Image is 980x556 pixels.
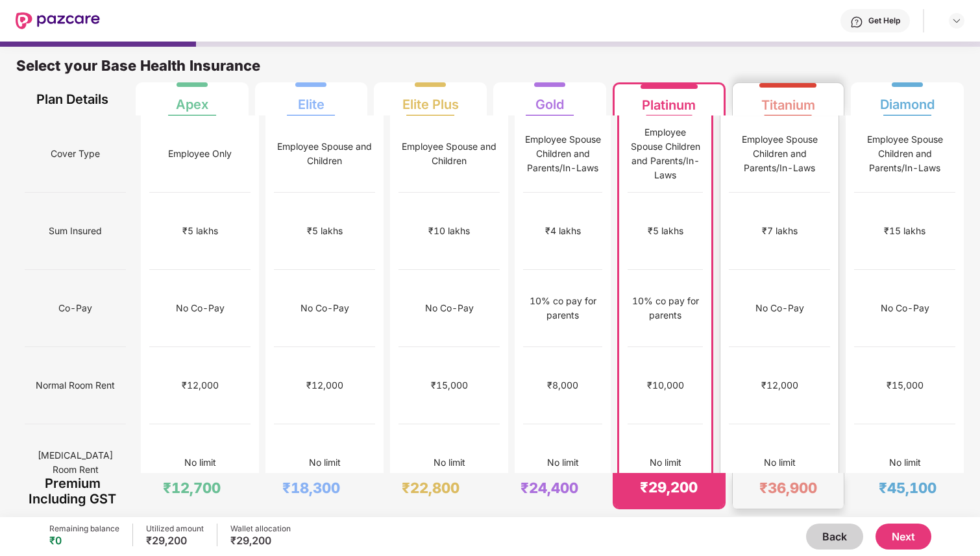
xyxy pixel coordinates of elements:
div: ₹18,300 [282,479,340,497]
div: ₹5 lakhs [648,224,683,238]
div: No Co-Pay [755,301,804,315]
div: ₹15,000 [887,378,924,393]
div: ₹15,000 [431,378,468,393]
span: Sum Insured [49,219,102,243]
div: ₹10 lakhs [428,224,470,238]
div: Plan Details [25,82,121,115]
div: ₹0 [49,534,119,547]
div: Utilized amount [146,524,204,534]
div: No Co-Pay [881,301,929,315]
div: Platinum [642,87,696,113]
img: New Pazcare Logo [16,12,100,29]
div: Premium Including GST [25,473,121,509]
div: Remaining balance [49,524,119,534]
div: ₹4 lakhs [545,224,581,238]
div: ₹12,000 [761,378,798,393]
div: Wallet allocation [230,524,291,534]
div: No limit [889,455,921,470]
button: Back [806,524,863,550]
div: No limit [184,455,216,470]
div: Apex [176,86,208,112]
div: No Co-Pay [425,301,474,315]
div: Diamond [880,86,935,112]
div: No limit [547,455,579,470]
div: Gold [535,86,564,112]
span: Co-Pay [58,296,92,320]
div: Get Help [868,16,900,26]
div: Employee Spouse Children and Parents/In-Laws [628,125,703,182]
div: No limit [434,455,465,470]
span: Cover Type [51,141,100,166]
div: Elite Plus [402,86,459,112]
img: svg+xml;base64,PHN2ZyBpZD0iSGVscC0zMngzMiIgeG1sbnM9Imh0dHA6Ly93d3cudzMub3JnLzIwMDAvc3ZnIiB3aWR0aD... [850,16,863,29]
div: No limit [650,455,681,470]
div: Employee Spouse Children and Parents/In-Laws [854,132,955,175]
div: Select your Base Health Insurance [16,56,964,82]
div: Employee Spouse and Children [274,139,375,168]
span: [MEDICAL_DATA] Room Rent [25,443,126,482]
div: Employee Spouse and Children [398,139,500,168]
div: Elite [298,86,325,112]
div: ₹45,100 [879,479,937,497]
img: svg+xml;base64,PHN2ZyBpZD0iRHJvcGRvd24tMzJ4MzIiIHhtbG5zPSJodHRwOi8vd3d3LnczLm9yZy8yMDAwL3N2ZyIgd2... [951,16,962,26]
div: ₹29,200 [146,534,204,547]
div: Employee Spouse Children and Parents/In-Laws [729,132,830,175]
div: ₹12,000 [306,378,343,393]
button: Next [876,524,931,550]
div: No limit [309,455,341,470]
div: Employee Spouse Children and Parents/In-Laws [523,132,602,175]
div: 10% co pay for parents [628,294,703,322]
div: No Co-Pay [176,301,225,315]
div: Employee Only [168,147,232,161]
div: ₹7 lakhs [762,224,798,238]
div: ₹24,400 [521,479,578,497]
div: ₹29,200 [230,534,291,547]
div: ₹12,700 [163,479,221,497]
span: Normal Room Rent [36,373,115,398]
div: Titanium [761,87,815,113]
div: ₹22,800 [402,479,459,497]
div: ₹29,200 [640,478,698,496]
div: ₹36,900 [759,479,817,497]
div: ₹5 lakhs [307,224,343,238]
div: ₹15 lakhs [884,224,925,238]
div: ₹5 lakhs [182,224,218,238]
div: 10% co pay for parents [523,294,602,322]
div: No Co-Pay [300,301,349,315]
div: ₹12,000 [182,378,219,393]
div: ₹8,000 [547,378,578,393]
div: No limit [764,455,796,470]
div: ₹10,000 [647,378,684,393]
